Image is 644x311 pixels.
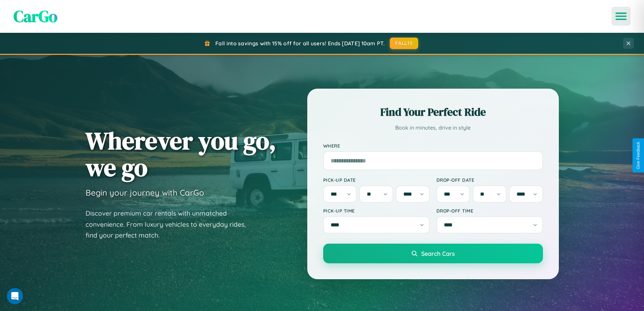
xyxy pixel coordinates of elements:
[323,143,543,149] label: Where
[612,7,630,26] button: Open menu
[86,208,255,241] p: Discover premium car rentals with unmatched convenience. From luxury vehicles to everyday rides, ...
[323,105,543,119] h2: Find Your Perfect Ride
[86,127,276,181] h1: Wherever you go, we go
[7,288,23,304] iframe: Intercom live chat
[636,142,641,169] div: Give Feedback
[390,38,418,49] button: FALL15
[215,40,385,47] span: Fall into savings with 15% off for all users! Ends [DATE] 10am PT.
[436,208,543,214] label: Drop-off Time
[323,123,543,133] p: Book in minutes, drive in style
[323,177,430,183] label: Pick-up Date
[323,244,543,263] button: Search Cars
[436,177,543,183] label: Drop-off Date
[14,5,57,27] span: CarGo
[421,250,455,257] span: Search Cars
[86,187,204,198] h3: Begin your journey with CarGo
[323,208,430,214] label: Pick-up Time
